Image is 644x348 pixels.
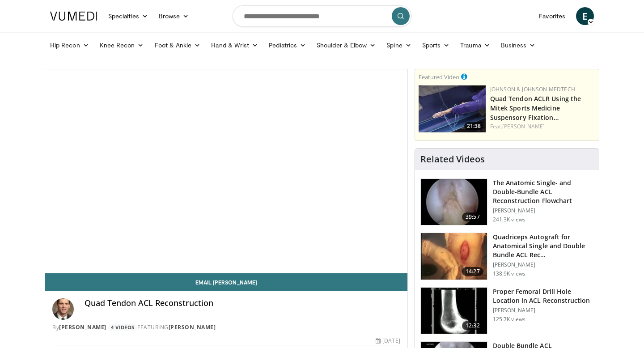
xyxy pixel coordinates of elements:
a: Spine [381,36,416,54]
p: 241.3K views [493,216,525,223]
a: 14:27 Quadriceps Autograft for Anatomical Single and Double Bundle ACL Rec… [PERSON_NAME] 138.9K ... [420,233,593,280]
a: 21:38 [419,85,486,132]
img: Fu_0_3.png.150x105_q85_crop-smart_upscale.jpg [421,179,487,225]
span: 12:32 [462,321,483,330]
p: [PERSON_NAME] [493,207,593,214]
p: [PERSON_NAME] [493,261,593,268]
h3: Quadriceps Autograft for Anatomical Single and Double Bundle ACL Rec… [493,233,593,259]
p: 138.9K views [493,270,525,277]
img: 281064_0003_1.png.150x105_q85_crop-smart_upscale.jpg [421,233,487,280]
a: Foot & Ankle [149,36,206,54]
a: Specialties [103,7,153,25]
div: [DATE] [376,337,400,345]
input: Search topics, interventions [233,5,411,27]
a: 39:57 The Anatomic Single- and Double-Bundle ACL Reconstruction Flowchart [PERSON_NAME] 241.3K views [420,178,593,226]
span: 39:57 [462,212,483,221]
a: [PERSON_NAME] [502,123,545,130]
a: Pediatrics [263,36,311,54]
div: Feat. [490,123,595,131]
img: VuMedi Logo [50,12,97,21]
div: By FEATURING [52,323,400,331]
a: 4 Videos [108,324,137,331]
h4: Related Videos [420,154,485,165]
a: Business [496,36,541,54]
a: Favorites [534,7,571,25]
a: Quad Tendon ACLR Using the Mitek Sports Medicine Suspensory Fixation… [490,94,581,122]
small: Featured Video [419,73,459,81]
p: [PERSON_NAME] [493,307,593,314]
a: E [576,7,594,25]
p: 125.7K views [493,316,525,323]
h3: The Anatomic Single- and Double-Bundle ACL Reconstruction Flowchart [493,178,593,205]
a: Browse [153,7,195,25]
a: Trauma [455,36,496,54]
img: Title_01_100001165_3.jpg.150x105_q85_crop-smart_upscale.jpg [421,288,487,334]
a: Email [PERSON_NAME] [45,273,407,291]
a: Sports [417,36,455,54]
img: Avatar [52,298,74,320]
span: 21:38 [464,122,483,130]
a: Knee Recon [94,36,149,54]
a: Hand & Wrist [206,36,263,54]
a: 12:32 Proper Femoral Drill Hole Location in ACL Reconstruction [PERSON_NAME] 125.7K views [420,287,593,335]
img: b78fd9da-dc16-4fd1-a89d-538d899827f1.150x105_q85_crop-smart_upscale.jpg [419,85,486,132]
a: Shoulder & Elbow [311,36,381,54]
a: [PERSON_NAME] [59,323,106,331]
h4: Quad Tendon ACL Reconstruction [85,298,400,308]
a: Johnson & Johnson MedTech [490,85,575,93]
h3: Proper Femoral Drill Hole Location in ACL Reconstruction [493,287,593,305]
span: 14:27 [462,267,483,276]
video-js: Video Player [45,69,407,273]
a: [PERSON_NAME] [169,323,216,331]
a: Hip Recon [45,36,94,54]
